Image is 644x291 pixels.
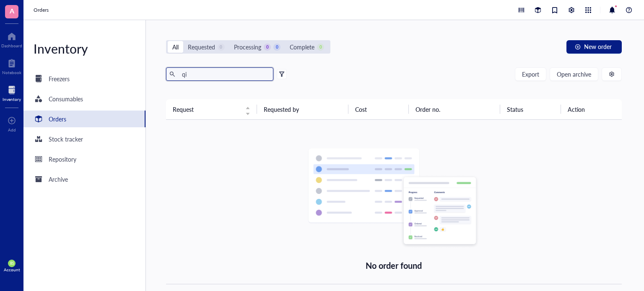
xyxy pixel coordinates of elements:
[49,134,83,144] div: Stock tracker
[166,40,330,54] div: segmented control
[23,111,145,127] a: Orders
[273,44,280,51] div: 0
[3,83,21,102] a: Inventory
[2,70,21,75] div: Notebook
[188,42,215,52] div: Requested
[23,171,145,188] a: Archive
[557,71,591,77] span: Open archive
[2,57,21,75] a: Notebook
[584,43,612,50] span: New order
[49,155,76,164] div: Repository
[3,97,21,102] div: Inventory
[1,30,22,48] a: Dashboard
[317,44,324,51] div: 0
[409,99,500,119] th: Order no.
[23,151,145,167] a: Repository
[348,99,409,119] th: Cost
[218,44,225,51] div: 0
[264,44,271,51] div: 0
[550,67,598,81] button: Open archive
[308,148,480,249] img: Empty state
[49,94,83,103] div: Consumables
[561,99,622,119] th: Action
[166,99,257,119] th: Request
[49,74,70,83] div: Freezers
[23,131,145,147] a: Stock tracker
[23,40,145,57] div: Inventory
[49,114,66,124] div: Orders
[234,42,261,52] div: Processing
[179,68,270,80] input: Find orders in table
[10,261,13,265] span: BS
[49,175,68,184] div: Archive
[10,5,14,16] span: A
[257,99,348,119] th: Requested by
[366,259,422,272] div: No order found
[173,105,240,114] span: Request
[500,99,561,119] th: Status
[8,127,16,132] div: Add
[23,90,145,107] a: Consumables
[4,267,20,272] div: Account
[522,71,539,77] span: Export
[34,6,50,14] a: Orders
[172,42,179,52] div: All
[23,70,145,87] a: Freezers
[515,67,546,81] button: Export
[566,40,622,54] button: New order
[290,42,314,52] div: Complete
[1,43,22,48] div: Dashboard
